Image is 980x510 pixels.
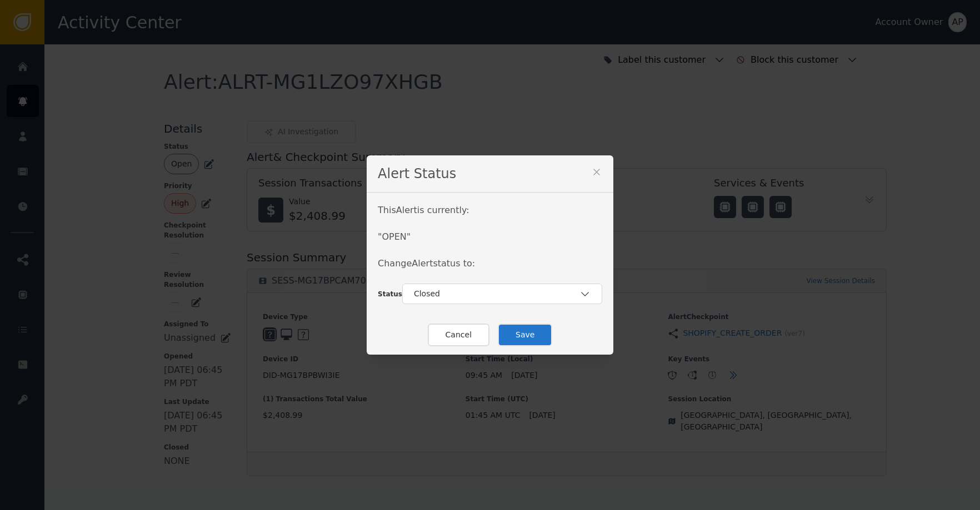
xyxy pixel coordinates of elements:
[378,258,475,269] span: Change Alert status to:
[378,205,469,215] span: This Alert is currently:
[378,231,411,242] span: " OPEN "
[367,155,613,193] div: Alert Status
[498,324,552,346] button: Save
[428,324,489,346] button: Cancel
[414,288,579,300] div: Closed
[378,290,402,298] span: Status
[402,284,602,304] button: Closed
